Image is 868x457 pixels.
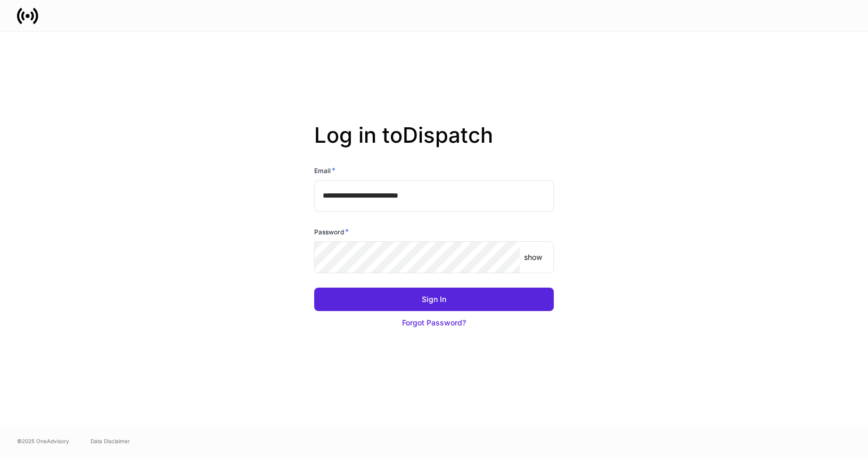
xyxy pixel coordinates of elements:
button: Sign In [314,288,554,311]
a: Data Disclaimer [91,437,130,445]
div: Sign In [422,294,446,305]
button: Forgot Password? [314,311,554,334]
h6: Password [314,226,349,237]
span: © 2025 OneAdvisory [17,437,69,445]
h2: Log in to Dispatch [314,123,554,165]
div: Forgot Password? [402,317,466,328]
h6: Email [314,165,335,176]
p: show [524,252,542,263]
